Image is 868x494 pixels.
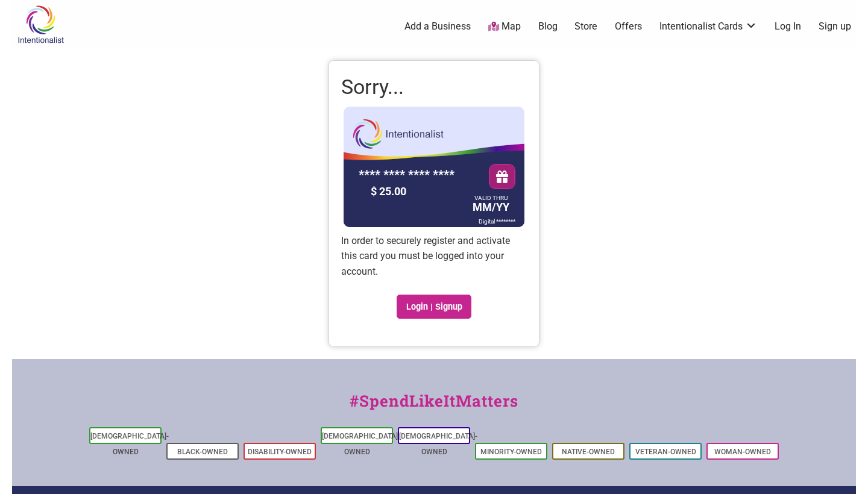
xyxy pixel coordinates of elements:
a: Store [574,20,597,33]
div: MM/YY [470,196,512,216]
a: Add a Business [404,20,471,33]
div: VALID THRU [473,197,509,199]
a: Log In [775,20,801,33]
a: [DEMOGRAPHIC_DATA]-Owned [322,432,400,456]
a: Woman-Owned [714,448,771,456]
a: Offers [615,20,642,33]
div: $ 25.00 [368,182,470,201]
img: Intentionalist [12,5,69,44]
a: [DEMOGRAPHIC_DATA]-Owned [399,432,477,456]
a: [DEMOGRAPHIC_DATA]-Owned [90,432,169,456]
a: Disability-Owned [248,448,312,456]
a: Black-Owned [177,448,228,456]
a: Map [488,20,521,34]
a: Native-Owned [562,448,615,456]
h1: Sorry... [341,73,527,102]
a: Login | Signup [397,295,471,319]
div: #SpendLikeItMatters [12,389,856,425]
a: Sign up [819,20,851,33]
a: Intentionalist Cards [659,20,757,33]
a: Blog [538,20,558,33]
a: Minority-Owned [480,448,542,456]
p: In order to securely register and activate this card you must be logged into your account. [341,233,527,280]
a: Veteran-Owned [635,448,696,456]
